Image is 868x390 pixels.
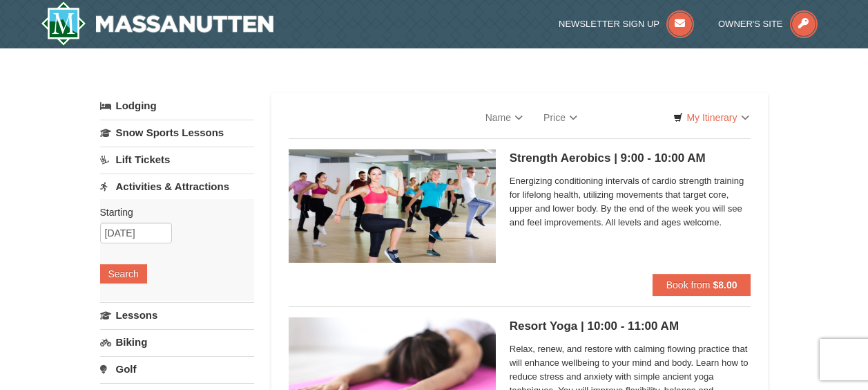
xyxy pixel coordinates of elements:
label: Starting [100,205,244,219]
a: Owner's Site [718,19,818,29]
button: Search [100,264,147,284]
span: Owner's Site [718,19,783,29]
img: 6619873-743-43c5cba0.jpeg [289,149,496,263]
span: Newsletter Sign Up [559,19,659,29]
a: Massanutten Resort [41,1,274,46]
a: Snow Sports Lessons [100,120,254,145]
img: Massanutten Resort Logo [41,1,274,46]
strong: $8.00 [713,279,737,290]
a: Lessons [100,302,254,328]
a: Lodging [100,93,254,118]
button: Book from $8.00 [653,274,751,296]
a: Price [533,104,588,131]
span: Energizing conditioning intervals of cardio strength training for lifelong health, utilizing move... [510,174,751,230]
h5: Strength Aerobics | 9:00 - 10:00 AM [510,151,751,165]
a: Activities & Attractions [100,174,254,199]
a: Name [475,104,533,131]
h5: Resort Yoga | 10:00 - 11:00 AM [510,319,751,333]
a: Golf [100,356,254,382]
a: My Itinerary [664,107,758,128]
a: Lift Tickets [100,147,254,172]
a: Biking [100,329,254,355]
span: Book from [666,279,711,290]
a: Newsletter Sign Up [559,19,694,29]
